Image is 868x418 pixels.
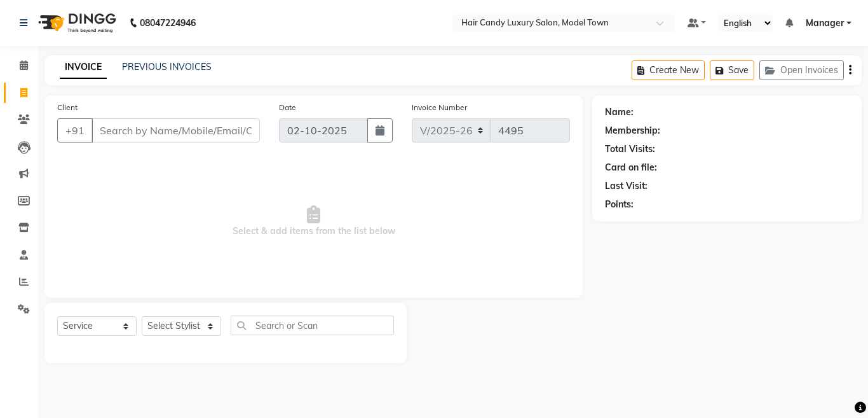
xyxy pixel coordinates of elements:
div: Last Visit: [605,179,648,193]
div: Name: [605,106,634,119]
label: Client [57,102,78,113]
b: 08047224946 [140,5,196,41]
a: INVOICE [60,56,107,79]
label: Date [279,102,296,113]
input: Search or Scan [231,316,394,335]
input: Search by Name/Mobile/Email/Code [92,118,260,143]
div: Total Visits: [605,143,655,156]
button: Save [710,60,754,80]
button: Create New [632,60,705,80]
span: Manager [806,17,844,30]
div: Membership: [605,124,660,137]
button: Open Invoices [759,60,844,80]
img: logo [32,5,119,41]
button: +91 [57,118,93,143]
div: Card on file: [605,161,657,174]
span: Select & add items from the list below [57,158,570,285]
a: PREVIOUS INVOICES [122,61,212,73]
div: Points: [605,198,634,211]
label: Invoice Number [412,102,467,113]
